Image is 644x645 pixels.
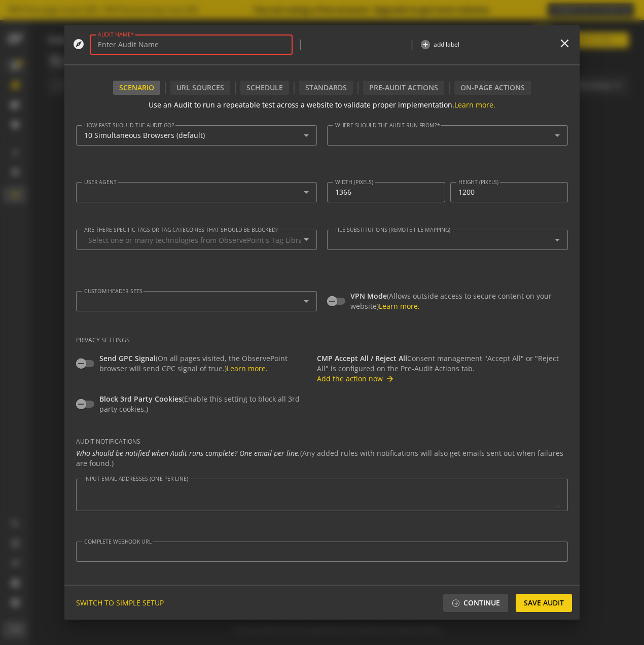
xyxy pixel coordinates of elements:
button: Add the action now [317,374,395,384]
mat-label: Input email addresses (one per line) [84,475,188,482]
div: Consent management "Accept All" or "Reject All" is configured on the Pre-Audit Actions tab. [317,353,568,384]
label: (On all pages visited, the ObservePoint browser will send GPC signal of true.) [94,353,314,374]
mat-icon: add_circle [420,39,431,50]
label: (Allows outside access to secure content on your website) [345,291,565,311]
span: Save Audit [524,594,564,612]
span: Block 3rd Party Cookies [99,394,182,404]
label: (Enable this setting to block all 3rd party cookies.) [94,394,314,414]
input: Select one or many technologies from ObservePoint's Tag Library to be blocked. [88,236,301,245]
mat-label: Where should the audit run from? [335,121,437,128]
div: Scenario [113,81,160,95]
div: URL Sources [170,81,230,95]
mat-label: Width (pixels) [335,178,373,186]
h2: Privacy Settings [76,337,568,343]
span: add label [434,40,459,49]
mat-icon: arrow_drop_down [294,233,318,245]
mat-label: How fast should the audit go? [84,121,174,128]
em: Who should be notified when Audit runs complete? One email per line. [76,448,300,458]
div: Use an Audit to run a repeatable test across a website to validate proper implementation. [149,100,495,110]
mat-label: AUDIT NAME [98,30,131,38]
span: Send GPC Signal [99,353,156,363]
div: Pre-audit Actions [363,81,444,95]
span: SWITCH TO SIMPLE SETUP [76,594,164,612]
div: On-Page Actions [454,81,531,95]
mat-label: Audit Notifications [76,437,568,446]
input: Enter Audit Name [98,41,284,49]
mat-label: Custom Header sets [84,287,142,294]
mat-label: Are there specific tags or tag categories that should be blocked? [84,226,278,233]
mat-label: Height (pixels) [458,178,498,186]
mat-icon: arrow_forward [385,374,395,383]
button: SWITCH TO SIMPLE SETUP [72,594,168,612]
mat-label: Complete Webhook URL [84,537,152,545]
span: Continue [463,594,500,612]
mat-icon: close [558,37,571,50]
a: Learn more. [227,364,268,373]
span: | [409,37,415,53]
span: | [298,37,303,53]
mat-label: File substitutions (remote file mapping) [335,226,450,233]
mat-icon: explore [73,38,85,50]
a: Learn more. [379,301,420,311]
div: Standards [299,81,353,95]
div: Schedule [240,81,289,95]
button: Continue [443,594,508,612]
button: add label [420,40,459,50]
a: Learn more. [454,100,495,110]
mat-label: User agent [84,178,117,186]
span: CMP Accept All / Reject All [317,353,407,363]
span: VPN Mode [350,291,387,301]
button: Save Audit [516,594,572,612]
span: 10 Simultaneous Browsers (default) [84,130,205,140]
div: (Any added rules with notifications will also get emails sent out when failures are found.) [76,448,568,469]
